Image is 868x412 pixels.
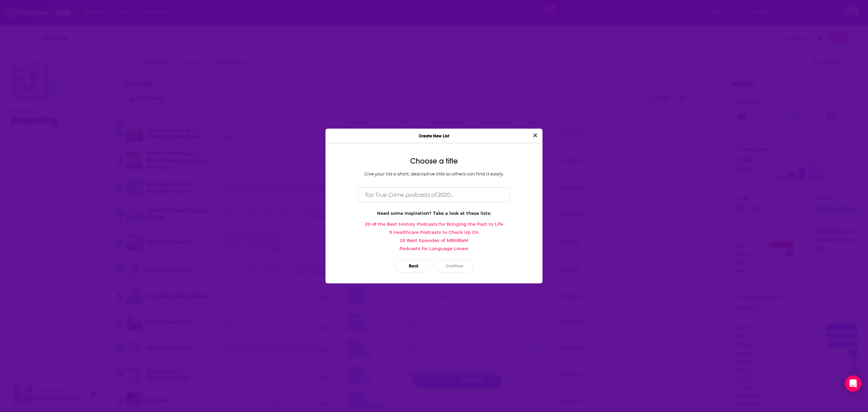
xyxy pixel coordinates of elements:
a: 9 Healthcare Podcasts to Check Up On [331,229,537,235]
a: 20 Best Episodes of MBMBaM [331,238,537,243]
input: Top True Crime podcasts of 2020... [358,187,510,202]
div: Choose a title [331,157,537,166]
a: 20 of the Best History Podcasts for Bringing the Past to Life [331,221,537,227]
div: Create New List [325,129,542,143]
button: Back [395,259,433,273]
button: Continue [435,259,473,273]
div: Need some inspiration? Take a look at these lists: [331,210,537,216]
button: Close [531,131,540,140]
div: Open Intercom Messenger [845,375,861,392]
div: Give your list a short, descriptive title so others can find it easily. [331,171,537,176]
a: Podcasts for Language Lovers [331,246,537,251]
